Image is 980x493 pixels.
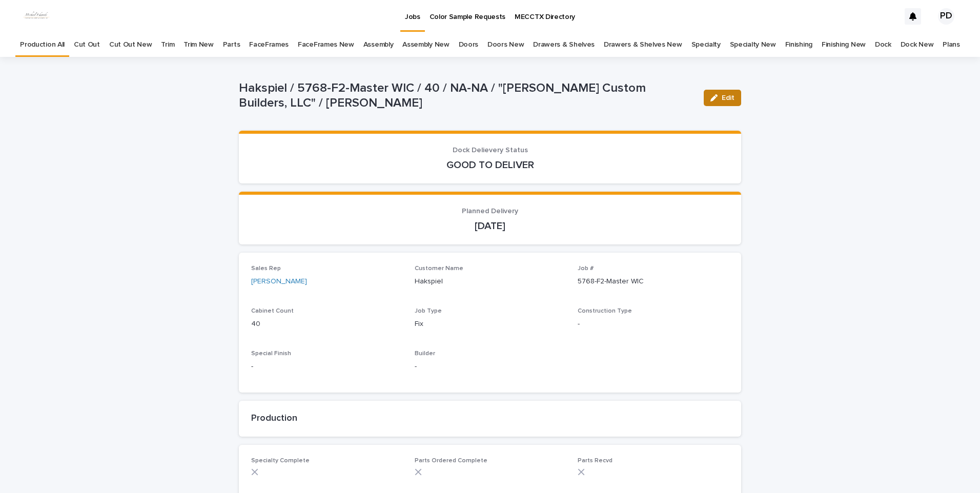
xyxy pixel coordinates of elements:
p: GOOD TO DELIVER [251,159,729,171]
p: - [415,361,566,372]
p: Fix [415,319,566,330]
a: Plans [943,33,959,57]
span: Specialty Complete [251,458,310,464]
p: Hakspiel [415,276,566,287]
p: [DATE] [251,220,729,232]
span: Sales Rep [251,265,281,272]
a: Specialty New [730,33,776,57]
span: Special Finish [251,351,291,357]
a: Finishing New [822,33,866,57]
a: Drawers & Shelves [533,33,595,57]
p: - [251,361,402,372]
a: Drawers & Shelves New [604,33,682,57]
a: Cut Out New [109,33,152,57]
a: Dock New [901,33,934,57]
a: Specialty [691,33,721,57]
a: Cut Out [74,33,100,57]
span: Planned Delivery [462,208,518,215]
a: Production All [20,33,65,57]
span: Parts Recvd [578,458,612,464]
p: 5768-F2-Master WIC [578,276,729,287]
span: Dock Delievery Status [453,147,528,154]
a: Trim New [183,33,214,57]
a: [PERSON_NAME] [251,276,307,287]
a: Assembly [363,33,394,57]
span: Job Type [415,308,442,314]
span: Customer Name [415,265,463,272]
a: Trim [161,33,174,57]
p: - [578,319,729,330]
span: Edit [722,94,734,101]
a: Dock [875,33,891,57]
a: Doors [459,33,478,57]
a: FaceFrames [249,33,289,57]
a: Assembly New [402,33,449,57]
p: Hakspiel / 5768-F2-Master WIC / 40 / NA-NA / "[PERSON_NAME] Custom Builders, LLC" / [PERSON_NAME] [239,81,696,111]
span: Job # [578,265,594,272]
h2: Production [251,413,729,424]
a: Parts [223,33,240,57]
span: Cabinet Count [251,308,294,314]
a: FaceFrames New [298,33,354,57]
p: 40 [251,319,402,330]
button: Edit [704,90,741,106]
span: Parts Ordered Complete [415,458,487,464]
span: Builder [415,351,435,357]
span: Construction Type [578,308,632,314]
img: dhEtdSsQReaQtgKTuLrt [21,6,52,27]
a: Finishing [785,33,812,57]
a: Doors New [487,33,524,57]
div: PD [938,8,954,25]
